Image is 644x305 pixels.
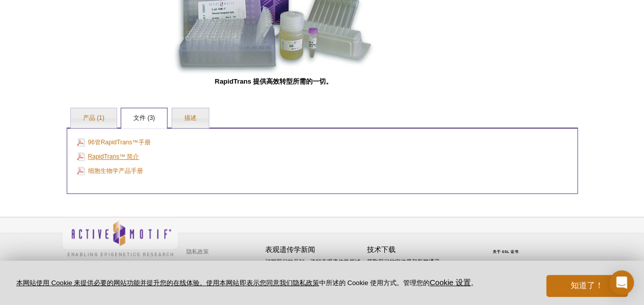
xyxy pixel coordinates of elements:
[184,114,197,121] font: 描述
[265,259,332,265] font: 订阅我们的月刊，了解表观
[609,270,634,295] div: 打开 Intercom Messenger
[397,279,430,287] font: 。管理您的
[430,278,471,287] font: Cookie 设置
[215,78,332,85] font: RapidTrans 提供高效转型所需的一切。
[88,139,151,146] font: 96管RapidTrans™手册
[319,279,396,287] font: 中所述的 Cookie 使用方式
[471,279,478,287] font: 。
[77,165,143,176] a: 细胞生物学产品手册
[83,114,104,121] font: 产品 (1)
[77,137,151,148] a: 96管RapidTrans™手册
[184,244,211,259] a: 隐私政策
[172,108,209,129] a: 描述
[62,217,179,259] img: 活跃主题，
[367,245,396,253] font: 技术下载
[493,249,518,255] a: 关于 SSL 证书
[430,278,471,288] button: Cookie 设置
[133,114,155,121] font: 文件 (3)
[88,167,143,174] font: 细胞生物学产品手册
[469,235,545,258] table: 单击以验证 - 该网站选择 Symantec SSL 来实现安全的电子商务和机密通信。
[493,250,518,253] font: 关于 SSL 证书
[121,108,167,129] a: 文件 (3)
[16,279,319,287] a: 本网站使用 Cookie 来提供必要的网站功能并提升您的在线体验。使用本网站即表示您同意我们隐私政策
[546,275,628,297] button: 知道了！
[88,153,139,160] font: RapidTrans™ 简介
[186,248,209,255] font: 隐私政策
[367,259,445,265] font: 获取我们的宣传册和新闻通讯，
[71,108,117,129] a: 产品 (1)
[265,245,315,253] font: 表观遗传学新闻
[571,281,603,290] font: 知道了！
[77,151,139,162] a: RapidTrans™ 简介
[184,259,217,274] a: 条款和条件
